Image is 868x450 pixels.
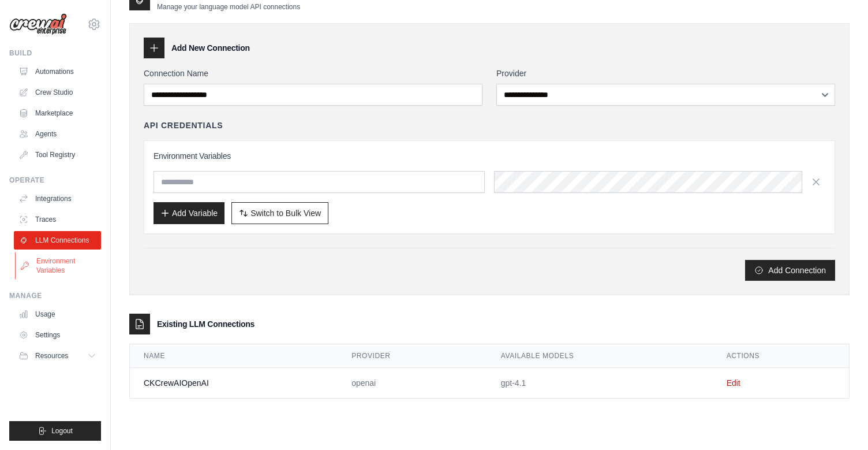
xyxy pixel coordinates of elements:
h4: API Credentials [144,120,223,131]
button: Resources [14,347,101,365]
th: Provider [338,344,487,368]
p: Manage your language model API connections [157,2,300,12]
td: openai [338,368,487,399]
a: LLM Connections [14,231,101,250]
a: Environment Variables [15,252,102,280]
button: Logout [9,421,101,441]
a: Settings [14,326,101,344]
button: Add Variable [154,202,225,224]
img: Logo [9,13,67,35]
span: Logout [51,426,73,436]
td: CKCrewAIOpenAI [130,368,338,399]
div: Build [9,49,101,58]
h3: Environment Variables [154,150,825,162]
a: Marketplace [14,104,101,122]
label: Provider [496,68,835,79]
a: Integrations [14,189,101,208]
td: gpt-4.1 [487,368,713,399]
span: Resources [35,351,68,360]
a: Traces [14,210,101,229]
th: Available Models [487,344,713,368]
div: Manage [9,291,101,300]
a: Usage [14,305,101,323]
a: Tool Registry [14,146,101,164]
th: Actions [713,344,849,368]
button: Switch to Bulk View [231,202,328,224]
a: Automations [14,62,101,81]
a: Crew Studio [14,83,101,102]
a: Agents [14,125,101,143]
span: Switch to Bulk View [250,207,321,219]
label: Connection Name [144,68,482,79]
h3: Add New Connection [171,42,250,54]
th: Name [130,344,338,368]
div: Operate [9,176,101,185]
h3: Existing LLM Connections [157,318,255,330]
button: Add Connection [745,260,835,281]
a: Edit [727,378,740,388]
